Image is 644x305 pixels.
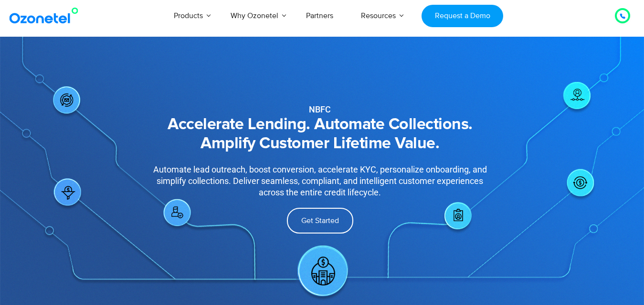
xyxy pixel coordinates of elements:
[146,164,495,198] div: Automate lead outreach, boost conversion, accelerate KYC, personalize onboarding, and simplify co...
[301,217,339,224] span: Get Started
[122,105,519,114] div: NBFC
[287,208,353,234] a: Get Started
[422,5,503,27] a: Request a Demo
[122,115,519,153] h2: Accelerate Lending. Automate Collections. Amplify Customer Lifetime Value.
